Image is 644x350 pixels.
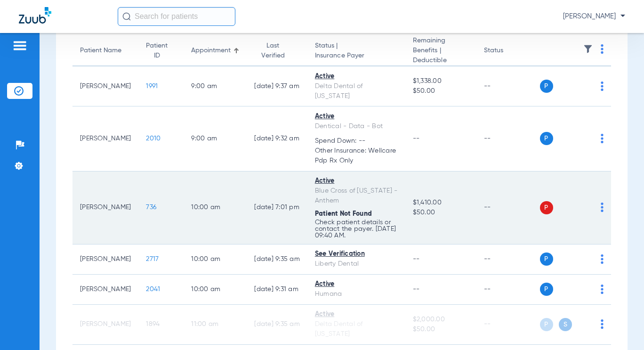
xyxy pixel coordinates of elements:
[191,46,231,56] div: Appointment
[247,66,307,106] td: [DATE] 9:37 AM
[146,204,156,211] span: 736
[315,136,398,146] span: Spend Down: --
[80,46,131,56] div: Patient Name
[315,81,398,101] div: Delta Dental of [US_STATE]
[191,46,239,56] div: Appointment
[476,305,540,345] td: --
[146,256,159,262] span: 2717
[247,106,307,171] td: [DATE] 9:32 AM
[146,41,168,61] div: Patient ID
[476,244,540,275] td: --
[540,201,553,214] span: P
[476,36,540,66] th: Status
[601,44,604,54] img: group-dot-blue.svg
[315,319,398,339] div: Delta Dental of [US_STATE]
[540,252,553,266] span: P
[413,135,420,142] span: --
[413,198,469,208] span: $1,410.00
[72,275,138,305] td: [PERSON_NAME]
[413,76,469,86] span: $1,338.00
[307,36,405,66] th: Status |
[563,12,625,21] span: [PERSON_NAME]
[583,44,593,54] img: filter.svg
[413,86,469,96] span: $50.00
[315,72,398,81] div: Active
[476,275,540,305] td: --
[540,132,553,145] span: P
[315,249,398,259] div: See Verification
[413,56,469,65] span: Deductible
[118,7,235,26] input: Search for patients
[476,66,540,106] td: --
[146,135,161,142] span: 2010
[72,66,138,106] td: [PERSON_NAME]
[184,305,247,345] td: 11:00 AM
[146,41,176,61] div: Patient ID
[559,318,572,331] span: S
[540,283,553,296] span: P
[540,80,553,93] span: P
[254,41,291,61] div: Last Verified
[19,7,51,24] img: Zuub Logo
[146,286,160,293] span: 2041
[315,279,398,289] div: Active
[184,171,247,244] td: 10:00 AM
[72,171,138,244] td: [PERSON_NAME]
[184,275,247,305] td: 10:00 AM
[413,325,469,334] span: $50.00
[12,40,27,51] img: hamburger-icon
[247,171,307,244] td: [DATE] 7:01 PM
[146,83,158,90] span: 1991
[315,122,398,131] div: Dentical - Data - Bot
[315,112,398,122] div: Active
[405,36,476,66] th: Remaining Benefits |
[80,46,121,56] div: Patient Name
[315,51,398,61] span: Insurance Payer
[601,254,604,264] img: group-dot-blue.svg
[315,146,398,166] span: Other Insurance: Wellcare Pdp Rx Only
[247,244,307,275] td: [DATE] 9:35 AM
[601,134,604,143] img: group-dot-blue.svg
[476,106,540,171] td: --
[247,305,307,345] td: [DATE] 9:35 AM
[184,106,247,171] td: 9:00 AM
[184,244,247,275] td: 10:00 AM
[413,286,420,293] span: --
[184,66,247,106] td: 9:00 AM
[315,259,398,269] div: Liberty Dental
[72,305,138,345] td: [PERSON_NAME]
[413,256,420,262] span: --
[601,285,604,294] img: group-dot-blue.svg
[315,219,398,239] p: Check patient details or contact the payer. [DATE] 09:40 AM.
[315,176,398,186] div: Active
[601,203,604,212] img: group-dot-blue.svg
[315,309,398,319] div: Active
[315,289,398,299] div: Humana
[72,244,138,275] td: [PERSON_NAME]
[315,211,372,217] span: Patient Not Found
[540,318,553,331] span: P
[315,186,398,206] div: Blue Cross of [US_STATE] - Anthem
[476,171,540,244] td: --
[413,315,469,325] span: $2,000.00
[247,275,307,305] td: [DATE] 9:31 AM
[413,208,469,218] span: $50.00
[597,305,644,350] iframe: Chat Widget
[601,81,604,91] img: group-dot-blue.svg
[146,321,160,327] span: 1894
[72,106,138,171] td: [PERSON_NAME]
[122,12,131,21] img: Search Icon
[254,41,300,61] div: Last Verified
